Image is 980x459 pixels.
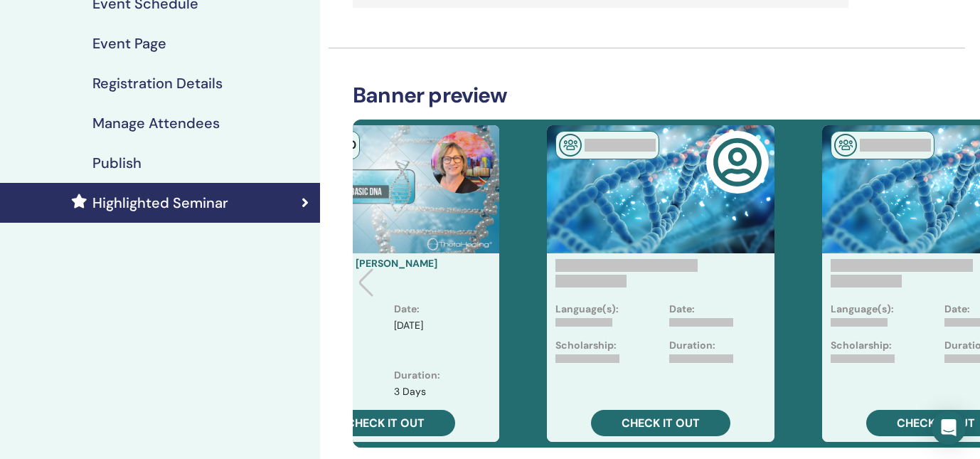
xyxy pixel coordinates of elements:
[92,154,142,172] h4: Publish
[559,134,582,157] img: In-Person Seminar
[591,410,730,436] a: Check it out
[394,302,420,317] p: Date :
[932,411,966,445] div: Open Intercom Messenger
[831,338,892,353] p: Scholarship:
[92,194,228,211] h4: Highlighted Seminar
[394,368,440,383] p: Duration :
[834,134,857,157] img: In-Person Seminar
[431,131,494,194] img: default.jpg
[92,75,223,92] h4: Registration Details
[555,302,619,317] p: Language(s):
[622,416,700,431] span: Check it out
[394,318,423,333] p: [DATE]
[92,115,220,132] h4: Manage Attendees
[897,416,975,431] span: Check it out
[346,416,425,431] span: Check it out
[944,302,970,317] p: Date:
[316,410,455,436] a: Check it out
[92,35,166,52] h4: Event Page
[280,257,437,270] a: Basic DNA with [PERSON_NAME]
[669,302,695,317] p: Date:
[555,338,617,353] p: Scholarship:
[394,384,426,399] p: 3 Days
[669,338,715,353] p: Duration:
[713,137,762,187] img: user-circle-regular.svg
[831,302,894,317] p: Language(s):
